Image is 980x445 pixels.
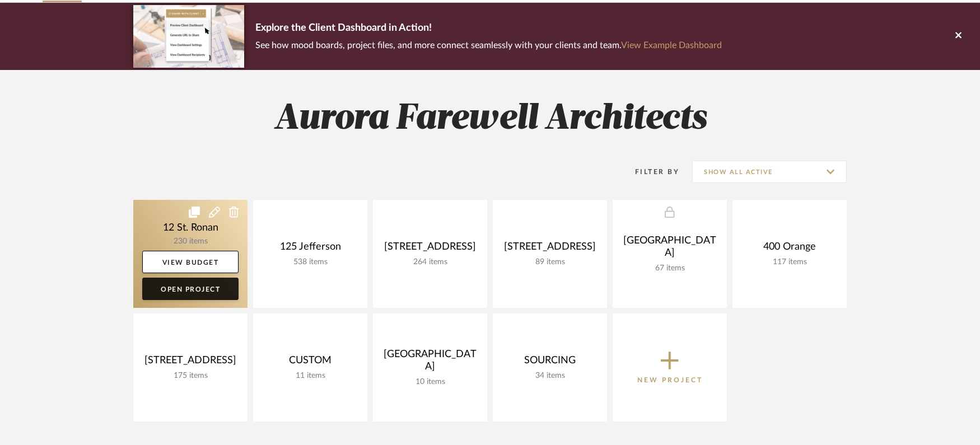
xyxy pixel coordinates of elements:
[142,371,239,381] div: 175 items
[255,38,722,53] p: See how mood boards, project files, and more connect seamlessly with your clients and team.
[262,241,358,257] div: 125 Jefferson
[382,377,478,387] div: 10 items
[262,354,358,371] div: CUSTOM
[622,264,718,273] div: 67 items
[142,354,239,371] div: [STREET_ADDRESS]
[621,41,722,50] a: View Example Dashboard
[382,348,478,377] div: [GEOGRAPHIC_DATA]
[741,257,838,267] div: 117 items
[142,278,239,300] a: Open Project
[622,235,718,264] div: [GEOGRAPHIC_DATA]
[502,354,598,371] div: SOURCING
[741,241,838,257] div: 400 Orange
[637,374,703,386] p: New Project
[502,257,598,267] div: 89 items
[262,371,358,381] div: 11 items
[382,257,478,267] div: 264 items
[502,371,598,381] div: 34 items
[255,20,722,38] p: Explore the Client Dashboard in Action!
[620,166,679,177] div: Filter By
[262,257,358,267] div: 538 items
[87,98,893,140] h2: Aurora Farewell Architects
[613,313,727,421] button: New Project
[142,251,239,273] a: View Budget
[502,241,598,257] div: [STREET_ADDRESS]
[133,5,244,67] img: d5d033c5-7b12-40c2-a960-1ecee1989c38.png
[382,241,478,257] div: [STREET_ADDRESS]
